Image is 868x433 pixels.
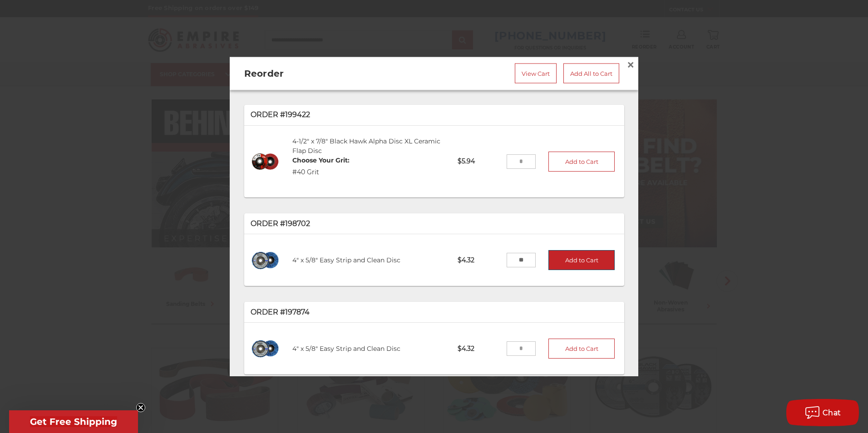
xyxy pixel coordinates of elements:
img: 4 [251,334,280,363]
div: Get Free ShippingClose teaser [9,410,138,433]
img: 4 [251,245,280,275]
h2: Reorder [244,67,394,80]
p: $5.94 [451,150,506,172]
p: Order #199422 [251,109,618,120]
dt: Choose Your Grit: [292,156,350,165]
a: Add All to Cart [563,64,619,84]
a: 4-1/2" x 7/8" Black Hawk Alpha Disc XL Ceramic Flap Disc [292,137,440,155]
button: Add to Cart [548,339,615,359]
button: Add to Cart [548,151,615,171]
button: Close teaser [136,403,145,412]
button: Add to Cart [548,250,615,270]
button: Chat [786,399,859,426]
span: Get Free Shipping [30,416,117,427]
dd: #40 Grit [292,167,350,177]
p: Order #197874 [251,306,618,317]
span: × [626,56,635,74]
img: 4-1/2 [251,147,280,176]
span: Chat [823,408,841,417]
a: 4" x 5/8" Easy Strip and Clean Disc [292,344,400,352]
p: $4.32 [451,249,506,271]
a: 4" x 5/8" Easy Strip and Clean Disc [292,256,400,264]
p: $4.32 [451,337,506,359]
a: Close [623,58,638,72]
p: Order #198702 [251,218,618,229]
a: View Cart [515,64,557,84]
